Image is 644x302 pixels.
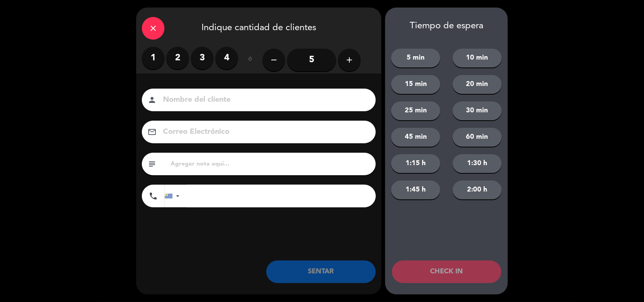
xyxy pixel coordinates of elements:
button: 2:00 h [453,181,502,199]
button: add [338,49,361,71]
button: 45 min [391,128,440,147]
button: 60 min [453,128,502,147]
i: close [149,24,158,33]
i: phone [149,192,158,201]
i: remove [269,55,278,64]
label: 2 [166,47,189,69]
i: add [345,55,354,64]
div: Indique cantidad de clientes [136,8,381,47]
button: 15 min [391,75,440,94]
i: subject [148,159,157,169]
div: Tiempo de espera [385,21,508,32]
input: Agregar nota aquí... [170,159,370,169]
button: 1:30 h [453,154,502,173]
button: 1:15 h [391,154,440,173]
input: Correo Electrónico [162,126,366,139]
div: ó [238,47,263,73]
button: 1:45 h [391,181,440,199]
button: 25 min [391,101,440,120]
button: SENTAR [266,261,376,283]
button: remove [263,49,285,71]
label: 4 [215,47,238,69]
label: 3 [191,47,214,69]
div: Uruguay: +598 [165,185,182,207]
button: 30 min [453,101,502,120]
i: person [148,95,157,104]
button: CHECK IN [392,261,501,283]
input: Nombre del cliente [162,94,366,107]
button: 20 min [453,75,502,94]
label: 1 [142,47,164,69]
button: 10 min [453,49,502,67]
button: 5 min [391,49,440,67]
i: email [148,127,157,136]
